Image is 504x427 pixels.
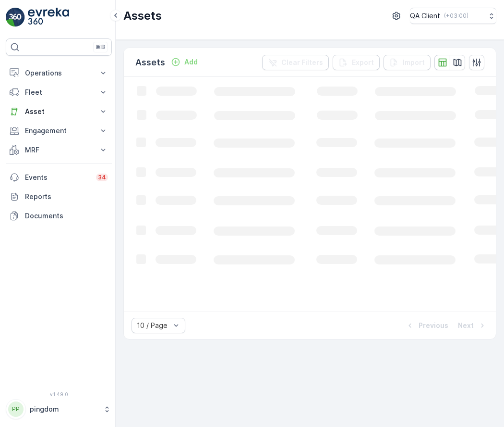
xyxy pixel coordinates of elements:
[25,145,93,155] p: MRF
[404,320,449,331] button: Previous
[333,55,380,70] button: Export
[457,320,488,331] button: Next
[410,8,496,24] button: QA Client(+03:00)
[6,399,112,419] button: PPpingdom
[25,68,93,78] p: Operations
[6,83,112,102] button: Fleet
[6,391,112,397] span: v 1.49.0
[6,121,112,140] button: Engagement
[410,11,440,21] p: QA Client
[25,126,93,136] p: Engagement
[8,402,24,417] div: PP
[25,211,108,221] p: Documents
[96,43,105,51] p: ⌘B
[352,58,374,67] p: Export
[281,58,323,67] p: Clear Filters
[6,168,112,187] a: Events34
[167,56,202,68] button: Add
[384,55,431,70] button: Import
[25,173,90,182] p: Events
[25,88,93,97] p: Fleet
[419,321,448,330] p: Previous
[262,55,329,70] button: Clear Filters
[135,56,165,69] p: Assets
[28,8,69,27] img: logo_light-DOdMpM7g.png
[6,8,25,27] img: logo
[184,57,198,67] p: Add
[444,12,468,20] p: ( +03:00 )
[6,206,112,226] a: Documents
[25,192,108,201] p: Reports
[458,321,474,330] p: Next
[6,102,112,121] button: Asset
[98,174,106,181] p: 34
[6,140,112,160] button: MRF
[6,63,112,83] button: Operations
[123,8,162,24] p: Assets
[6,187,112,206] a: Reports
[30,404,98,414] p: pingdom
[25,107,93,116] p: Asset
[403,58,425,67] p: Import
